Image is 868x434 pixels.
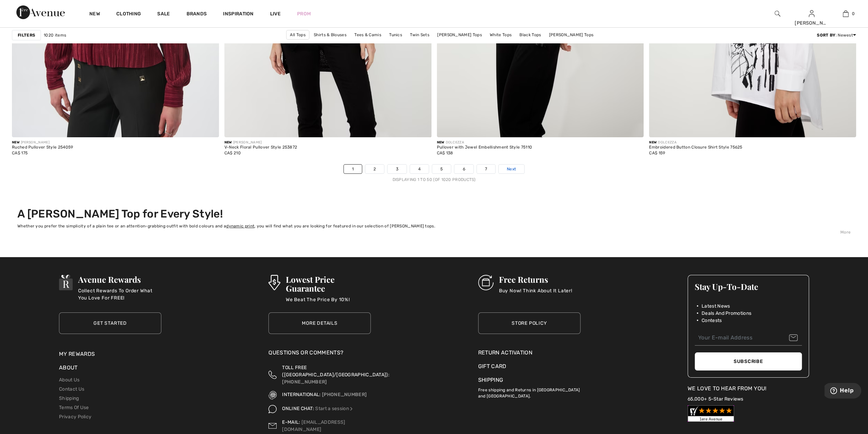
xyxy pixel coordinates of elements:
[223,11,253,18] span: Inspiration
[270,10,281,17] a: Live
[478,312,580,334] a: Store Policy
[297,10,311,17] a: Prom
[688,405,734,422] img: Customer Reviews
[702,303,730,310] span: Latest News
[78,275,161,284] h3: Avenue Rewards
[852,11,855,17] span: 0
[434,30,485,39] a: [PERSON_NAME] Tops
[649,140,657,144] span: New
[59,351,95,357] a: My Rewards
[437,151,453,155] span: CA$ 138
[282,419,345,432] a: [EMAIL_ADDRESS][DOMAIN_NAME]
[268,364,277,386] img: Toll Free (Canada/US)
[224,151,241,155] span: CA$ 210
[268,312,371,334] a: More Details
[268,391,277,399] img: International
[546,30,597,39] a: [PERSON_NAME] Tops
[817,32,856,38] div: : Newest
[282,406,314,411] span: ONLINE CHAT:
[477,165,495,173] a: 7
[410,165,429,173] a: 4
[17,207,851,220] h2: A [PERSON_NAME] Top for Every Style!
[795,19,828,27] div: [PERSON_NAME]
[478,349,580,357] a: Return Activation
[157,11,170,18] a: Sale
[322,392,367,397] a: [PHONE_NUMBER]
[688,396,744,402] a: 65,000+ 5-Star Reviews
[286,275,371,293] h3: Lowest Price Guarantee
[387,165,406,173] a: 3
[187,11,207,18] a: Brands
[702,317,722,324] span: Contests
[282,365,389,378] span: TOLL FREE ([GEOGRAPHIC_DATA]/[GEOGRAPHIC_DATA]):
[12,140,73,145] div: [PERSON_NAME]
[499,287,572,301] p: Buy Now! Think About It Later!
[824,383,861,400] iframe: Opens a widget where you can find more information
[310,30,350,39] a: Shirts & Blouses
[116,11,141,18] a: Clothing
[226,224,254,228] a: dynamic print
[268,405,277,413] img: Online Chat
[349,406,354,411] img: Online Chat
[344,165,362,173] a: 1
[16,5,65,19] img: 1ère Avenue
[59,405,89,410] a: Terms Of Use
[829,10,862,18] a: 0
[702,310,751,317] span: Deals And Promotions
[775,10,780,18] img: search the website
[12,164,856,183] nav: Page navigation
[486,30,515,39] a: White Tops
[507,166,516,172] span: Next
[282,419,300,425] span: E-MAIL:
[478,377,503,383] a: Shipping
[44,32,66,38] span: 1020 items
[268,275,280,290] img: Lowest Price Guarantee
[59,395,79,401] a: Shipping
[437,140,444,144] span: New
[89,11,100,18] a: New
[224,140,297,145] div: [PERSON_NAME]
[59,414,91,420] a: Privacy Policy
[649,140,742,145] div: DOLCEZZA
[478,362,580,370] a: Gift Card
[843,10,849,18] img: My Bag
[454,165,473,173] a: 6
[59,386,84,392] a: Contact Us
[78,287,161,301] p: Collect Rewards To Order What You Love For FREE!
[268,349,371,360] div: Questions or Comments?
[351,30,385,39] a: Tees & Camis
[17,229,851,235] div: More
[365,165,384,173] a: 2
[59,364,161,375] div: About
[17,223,851,229] div: Whether you prefer the simplicity of a plain tee or an attention-grabbing outfit with bold colour...
[437,140,532,145] div: DOLCEZZA
[478,384,580,399] p: Free shipping and Returns in [GEOGRAPHIC_DATA] and [GEOGRAPHIC_DATA].
[809,10,814,18] img: My Info
[688,384,809,393] div: We Love To Hear From You!
[386,30,406,39] a: Tunics
[12,145,73,150] div: Ruched Pullover Style 254059
[282,379,327,385] a: [PHONE_NUMBER]
[286,30,309,40] a: All Tops
[12,151,28,155] span: CA$ 175
[268,419,277,433] img: Contact us
[286,296,371,310] p: We Beat The Price By 10%!
[437,145,532,150] div: Pullover with Jewel Embellishment Style 75110
[59,275,73,290] img: Avenue Rewards
[59,312,161,334] a: Get Started
[12,177,856,183] div: Displaying 1 to 50 (of 1020 products)
[478,275,494,290] img: Free Returns
[407,30,433,39] a: Twin Sets
[499,275,572,284] h3: Free Returns
[59,377,79,383] a: About Us
[12,140,19,144] span: New
[649,151,665,155] span: CA$ 159
[18,32,35,38] strong: Filters
[817,33,835,38] strong: Sort By
[649,145,742,150] div: Embroidered Button Closure Shirt Style 75625
[224,140,232,144] span: New
[432,165,451,173] a: 5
